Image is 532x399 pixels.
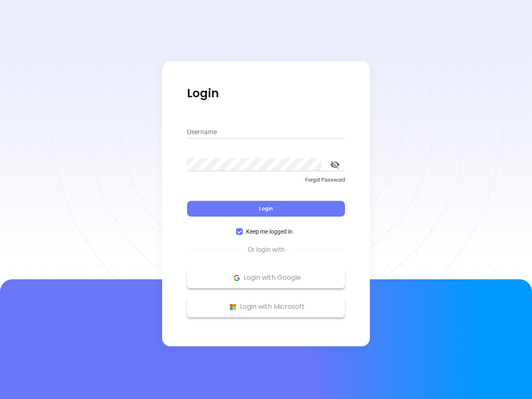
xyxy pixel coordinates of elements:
img: Google Logo [232,273,242,283]
button: Microsoft Logo Login with Microsoft [187,296,345,317]
a: Forgot Password [187,176,345,191]
img: Microsoft Logo [228,302,238,312]
button: Google Logo Login with Google [187,267,345,288]
span: Login [259,205,273,212]
p: Login with Microsoft [191,300,341,313]
button: Login [187,201,345,217]
span: Or login with [244,245,289,255]
p: Forgot Password [187,176,345,184]
p: Login with Google [191,271,341,284]
button: toggle password visibility [325,155,345,175]
p: Login [187,86,345,101]
span: Keep me logged in [243,227,296,236]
